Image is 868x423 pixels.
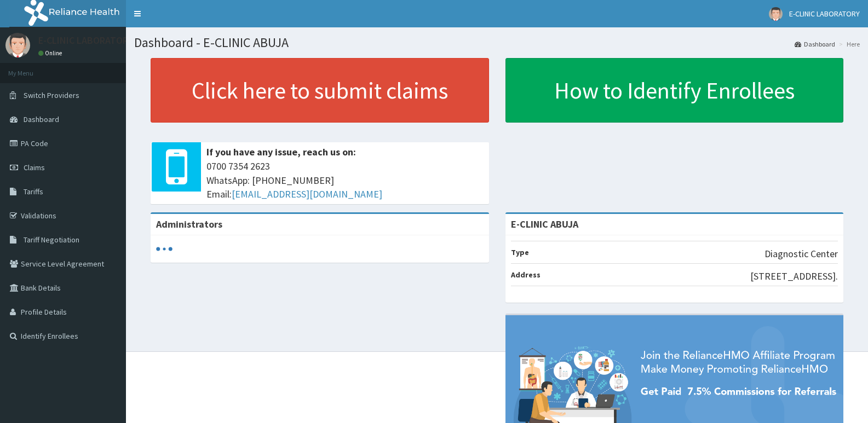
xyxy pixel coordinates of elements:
[836,39,860,49] li: Here
[151,58,489,123] a: Click here to submit claims
[795,39,835,49] a: Dashboard
[769,7,783,21] img: User Image
[5,33,30,57] img: User Image
[764,247,838,261] p: Diagnostic Center
[38,36,133,45] p: E-CLINIC LABORATORY
[38,49,65,57] a: Online
[24,114,59,124] span: Dashboard
[511,270,541,280] b: Address
[511,218,578,230] strong: E-CLINIC ABUJA
[134,36,860,50] h1: Dashboard - E-CLINIC ABUJA
[505,58,844,123] a: How to Identify Enrollees
[206,159,484,201] span: 0700 7354 2623 WhatsApp: [PHONE_NUMBER] Email:
[24,163,45,172] span: Claims
[24,187,43,196] span: Tariffs
[156,241,173,257] svg: audio-loading
[789,9,860,19] span: E-CLINIC LABORATORY
[156,218,222,230] b: Administrators
[24,235,79,245] span: Tariff Negotiation
[750,269,838,283] p: [STREET_ADDRESS].
[24,90,79,100] span: Switch Providers
[511,247,529,257] b: Type
[206,146,356,158] b: If you have any issue, reach us on:
[232,188,382,200] a: [EMAIL_ADDRESS][DOMAIN_NAME]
